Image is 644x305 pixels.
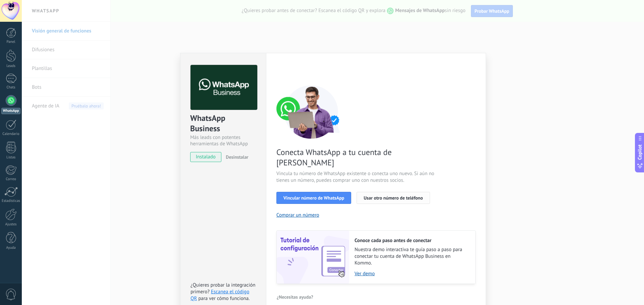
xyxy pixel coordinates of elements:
[1,40,21,44] div: Panel
[191,152,221,162] span: instalado
[1,108,20,114] div: WhatsApp
[198,295,250,302] span: para ver cómo funciona.
[1,132,21,136] div: Calendario
[190,134,256,147] div: Más leads con potentes herramientas de WhatsApp
[276,212,319,218] button: Comprar un número
[226,154,248,160] span: Desinstalar
[1,177,21,181] div: Correo
[1,222,21,227] div: Ajustes
[357,192,430,204] button: Usar otro número de teléfono
[191,282,256,295] span: ¿Quieres probar la integración primero?
[223,152,248,162] button: Desinstalar
[355,237,469,244] h2: Conoce cada paso antes de conectar
[276,292,314,302] button: ¿Necesitas ayuda?
[191,289,249,302] a: Escanea el código QR
[277,295,313,299] span: ¿Necesitas ayuda?
[355,271,469,277] a: Ver demo
[276,85,347,139] img: connect number
[364,196,423,200] span: Usar otro número de teléfono
[1,246,21,250] div: Ayuda
[276,147,436,168] span: Conecta WhatsApp a tu cuenta de [PERSON_NAME]
[637,144,643,160] span: Copilot
[355,246,469,266] span: Nuestra demo interactiva te guía paso a paso para conectar tu cuenta de WhatsApp Business en Kommo.
[1,199,21,203] div: Estadísticas
[276,192,351,204] button: Vincular número de WhatsApp
[276,170,436,184] span: Vincula tu número de WhatsApp existente o conecta uno nuevo. Si aún no tienes un número, puedes c...
[1,64,21,68] div: Leads
[1,85,21,90] div: Chats
[190,113,256,134] div: WhatsApp Business
[283,196,344,200] span: Vincular número de WhatsApp
[191,65,257,110] img: logo_main.png
[1,155,21,160] div: Listas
